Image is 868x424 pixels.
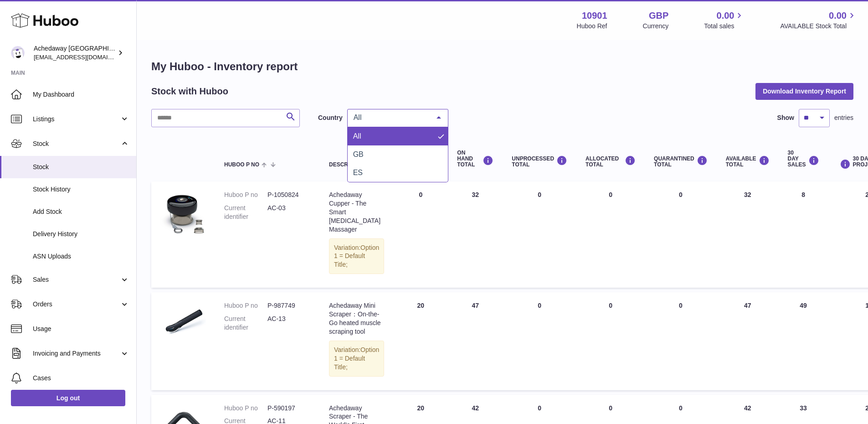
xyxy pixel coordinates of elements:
[329,301,384,336] div: Achedaway Mini Scraper：On-the-Go heated muscle scraping tool
[829,10,847,22] span: 0.00
[318,114,343,122] label: Country
[393,292,448,390] td: 20
[779,181,828,288] td: 8
[329,162,366,168] span: Description
[160,301,206,347] img: product image
[448,292,503,390] td: 47
[267,191,311,199] dd: P-1050824
[224,191,267,199] dt: Huboo P no
[679,191,683,198] span: 0
[576,292,645,390] td: 0
[717,181,779,288] td: 32
[726,155,770,168] div: AVAILABLE Total
[33,140,120,148] span: Stock
[334,346,379,371] span: Option 1 = Default Title;
[11,46,25,60] img: admin@newpb.co.uk
[586,155,636,168] div: ALLOCATED Total
[577,22,607,31] div: Huboo Ref
[224,315,267,332] dt: Current identifier
[649,10,668,22] strong: GBP
[512,155,567,168] div: UNPROCESSED Total
[34,53,134,61] span: [EMAIL_ADDRESS][DOMAIN_NAME]
[33,275,120,284] span: Sales
[33,163,129,171] span: Stock
[329,238,384,274] div: Variation:
[224,404,267,413] dt: Huboo P no
[33,230,129,238] span: Delivery History
[780,10,857,31] a: 0.00 AVAILABLE Stock Total
[353,150,364,158] span: GB
[788,150,819,168] div: 30 DAY SALES
[33,349,120,358] span: Invoicing and Payments
[267,315,311,332] dd: AC-13
[329,341,384,377] div: Variation:
[224,204,267,221] dt: Current identifier
[457,150,493,168] div: ON HAND Total
[267,404,311,413] dd: P-590197
[353,132,361,140] span: All
[576,181,645,288] td: 0
[33,90,129,99] span: My Dashboard
[779,292,828,390] td: 49
[679,404,683,412] span: 0
[351,113,430,122] span: All
[448,181,503,288] td: 32
[834,114,853,122] span: entries
[33,325,129,333] span: Usage
[224,301,267,310] dt: Huboo P no
[717,292,779,390] td: 47
[717,10,734,22] span: 0.00
[151,85,228,98] h2: Stock with Huboo
[334,244,379,269] span: Option 1 = Default Title;
[33,252,129,261] span: ASN Uploads
[582,10,607,22] strong: 10901
[267,301,311,310] dd: P-987749
[33,374,129,383] span: Cases
[224,162,259,168] span: Huboo P no
[393,181,448,288] td: 0
[267,204,311,221] dd: AC-03
[353,169,363,176] span: ES
[503,181,576,288] td: 0
[329,191,384,233] div: Achedaway Cupper - The Smart [MEDICAL_DATA] Massager
[704,22,745,31] span: Total sales
[643,22,669,31] div: Currency
[11,390,125,406] a: Log out
[755,83,853,99] button: Download Inventory Report
[33,207,129,216] span: Add Stock
[33,300,120,309] span: Orders
[704,10,745,31] a: 0.00 Total sales
[654,155,708,168] div: QUARANTINED Total
[151,59,853,74] h1: My Huboo - Inventory report
[33,115,120,124] span: Listings
[160,191,206,236] img: product image
[780,22,857,31] span: AVAILABLE Stock Total
[33,185,129,194] span: Stock History
[503,292,576,390] td: 0
[777,114,794,122] label: Show
[34,44,116,62] div: Achedaway [GEOGRAPHIC_DATA]
[679,302,683,309] span: 0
